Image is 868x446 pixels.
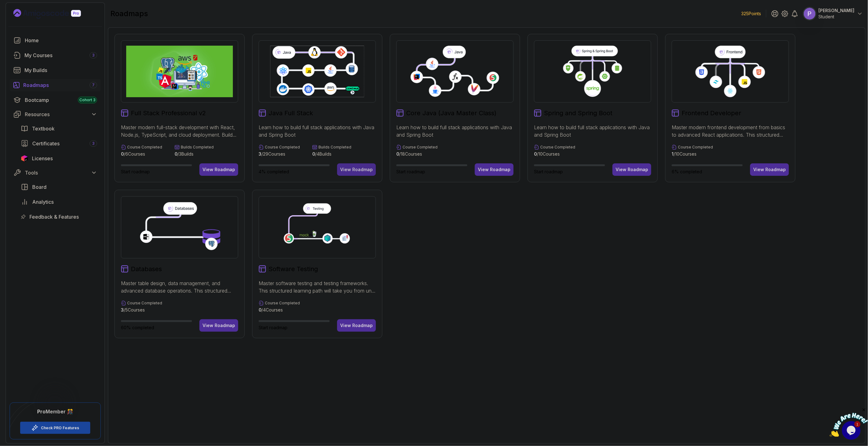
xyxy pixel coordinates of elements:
[672,169,702,174] span: 6% completed
[121,169,150,174] span: Start roadmap
[25,37,97,44] div: Home
[478,166,510,173] div: View Roadmap
[259,151,300,157] p: / 29 Courses
[612,163,651,176] button: View Roadmap
[265,301,300,306] p: Course Completed
[534,169,563,174] span: Start roadmap
[32,155,53,162] span: Licenses
[199,319,238,332] button: View Roadmap
[10,167,101,178] button: Tools
[396,169,425,174] span: Start roadmap
[741,11,761,17] p: 325 Points
[92,53,95,58] span: 3
[672,151,713,157] p: / 10 Courses
[32,140,60,147] span: Certificates
[259,325,287,330] span: Start roadmap
[121,124,238,139] p: Master modern full-stack development with React, Node.js, TypeScript, and cloud deployment. Build...
[318,145,351,150] p: Builds Completed
[534,124,651,139] p: Learn how to build full stack applications with Java and Spring Boot
[127,301,162,306] p: Course Completed
[616,166,648,173] div: View Roadmap
[41,426,79,430] a: Check PRO Features
[475,163,514,176] button: View Roadmap
[17,181,101,193] a: board
[92,141,95,146] span: 3
[10,49,101,61] a: courses
[803,7,863,20] button: user profile image[PERSON_NAME]Student
[396,151,399,157] span: 0
[259,307,300,313] p: / 4 Courses
[121,151,162,157] p: / 6 Courses
[127,145,162,150] p: Course Completed
[13,9,95,19] a: Landing page
[17,196,101,208] a: analytics
[265,145,300,150] p: Course Completed
[121,280,238,294] p: Master table design, data management, and advanced database operations. This structured learning ...
[340,166,373,173] div: View Roadmap
[337,163,376,176] button: View Roadmap
[121,325,154,330] span: 60% completed
[750,163,789,176] button: View Roadmap
[25,111,97,118] div: Resources
[269,265,318,273] h2: Software Testing
[181,145,214,150] p: Builds Completed
[534,151,537,157] span: 0
[10,94,101,106] a: bootcamp
[32,125,55,132] span: Textbook
[32,198,54,206] span: Analytics
[203,322,235,329] div: View Roadmap
[17,211,101,223] a: feedback
[121,151,124,157] span: 0
[92,83,95,88] span: 7
[24,52,97,59] div: My Courses
[259,307,261,312] span: 0
[672,124,789,139] p: Master modern frontend development from basics to advanced React applications. This structured le...
[259,280,376,294] p: Master software testing and testing frameworks. This structured learning path will take you from ...
[818,7,854,14] p: [PERSON_NAME]
[25,96,97,104] div: Bootcamp
[24,66,97,74] div: My Builds
[830,407,868,437] iframe: chat widget
[126,46,233,97] img: Full Stack Professional v2
[540,145,575,150] p: Course Completed
[17,137,101,150] a: certificates
[753,166,786,173] div: View Roadmap
[818,14,854,20] p: Student
[32,183,47,191] span: Board
[312,151,315,157] span: 0
[682,109,741,117] h2: Frontend Developer
[25,169,97,176] div: Tools
[29,213,79,221] span: Feedback & Features
[10,109,101,120] button: Resources
[804,8,816,20] img: user profile image
[337,319,376,332] button: View Roadmap
[175,151,177,157] span: 0
[10,64,101,76] a: builds
[23,81,97,89] div: Roadmaps
[79,98,96,102] span: Cohort 3
[406,109,496,117] h2: Core Java (Java Master Class)
[121,307,124,312] span: 3
[10,34,101,47] a: home
[203,166,235,173] div: View Roadmap
[121,307,162,313] p: / 5 Courses
[396,151,438,157] p: / 18 Courses
[678,145,713,150] p: Course Completed
[199,163,238,176] button: View Roadmap
[17,152,101,165] a: licenses
[175,151,214,157] p: / 3 Builds
[340,322,373,329] div: View Roadmap
[21,155,28,162] img: jetbrains icon
[534,151,575,157] p: / 10 Courses
[10,79,101,91] a: roadmaps
[131,265,162,273] h2: Databases
[269,109,313,117] h2: Java Full Stack
[259,151,261,157] span: 3
[544,109,612,117] h2: Spring and Spring Boot
[259,169,289,174] span: 4% completed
